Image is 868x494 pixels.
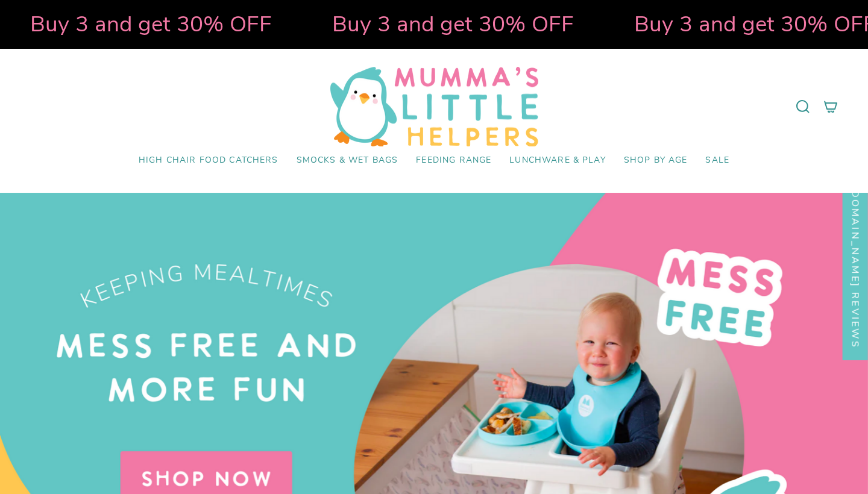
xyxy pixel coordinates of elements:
[705,155,729,166] span: SALE
[130,146,288,175] a: High Chair Food Catchers
[139,155,278,166] span: High Chair Food Catchers
[30,9,271,39] strong: Buy 3 and get 30% OFF
[843,160,868,360] div: Click to open Judge.me floating reviews tab
[288,146,407,175] a: Smocks & Wet Bags
[332,9,573,39] strong: Buy 3 and get 30% OFF
[615,146,697,175] a: Shop by Age
[509,155,605,166] span: Lunchware & Play
[297,155,398,166] span: Smocks & Wet Bags
[500,146,614,175] a: Lunchware & Play
[416,155,491,166] span: Feeding Range
[407,146,500,175] a: Feeding Range
[624,155,688,166] span: Shop by Age
[696,146,738,175] a: SALE
[330,67,538,146] img: Mumma’s Little Helpers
